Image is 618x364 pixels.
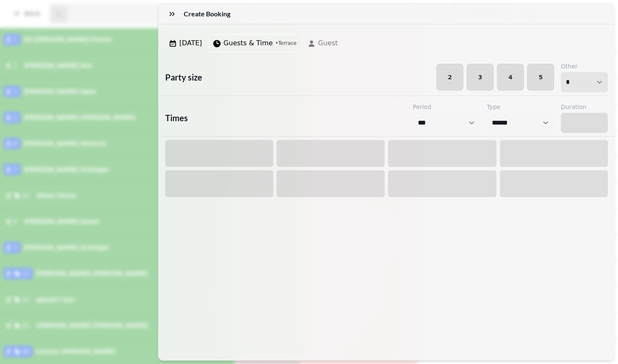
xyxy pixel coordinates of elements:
button: 2 [436,64,463,91]
label: Type [487,103,554,111]
span: • Terrace [275,40,297,47]
span: [DATE] [180,38,202,48]
h2: Times [165,112,188,124]
span: Guest [318,38,338,48]
button: 5 [527,64,554,91]
span: 5 [534,74,547,80]
span: Guests & Time [224,38,273,48]
label: Duration [561,103,608,111]
label: Period [413,103,480,111]
label: Other [561,62,608,70]
span: 4 [504,74,517,80]
h2: Party size [158,71,202,83]
span: 3 [474,74,486,80]
h3: Create Booking [184,9,234,19]
button: 4 [497,64,524,91]
span: 2 [444,74,456,80]
button: 3 [467,64,494,91]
